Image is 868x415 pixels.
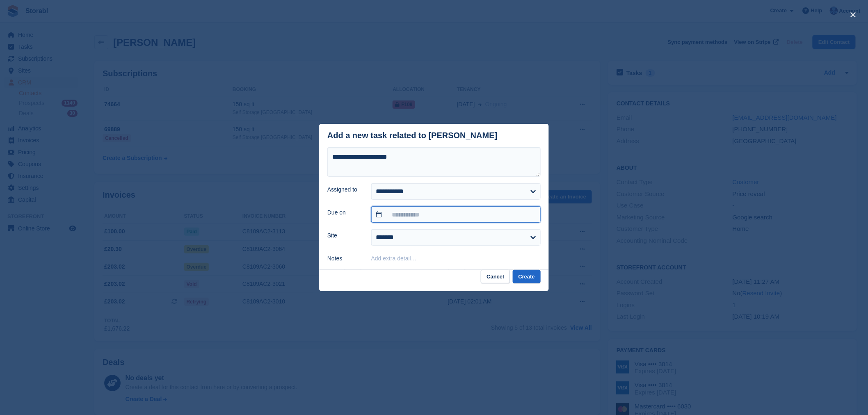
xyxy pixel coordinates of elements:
[327,231,361,240] label: Site
[847,8,860,21] button: close
[327,254,361,263] label: Notes
[481,270,510,283] button: Cancel
[327,208,361,217] label: Due on
[327,131,498,140] div: Add a new task related to [PERSON_NAME]
[371,255,417,262] button: Add extra detail…
[327,185,361,194] label: Assigned to
[513,270,541,283] button: Create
